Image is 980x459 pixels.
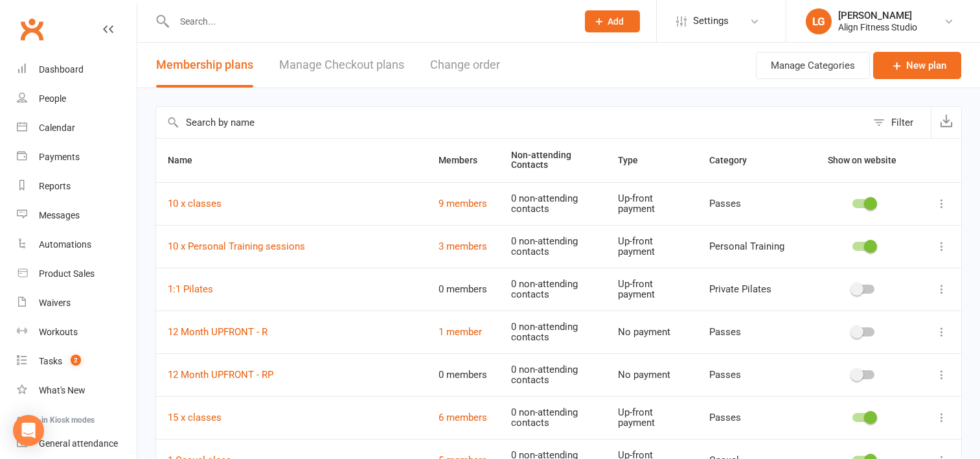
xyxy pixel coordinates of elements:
td: Up-front payment [606,182,698,225]
div: Open Intercom Messenger [13,415,44,446]
div: Reports [39,181,71,191]
td: Passes [698,396,804,439]
div: Dashboard [39,64,84,75]
a: 12 Month UPFRONT - R [168,326,268,338]
button: Type [618,152,652,168]
td: Private Pilates [698,268,804,311]
td: 0 members [427,353,499,396]
a: Calendar [17,113,137,143]
span: Category [709,155,761,165]
a: Messages [17,201,137,230]
a: Product Sales [17,259,137,288]
div: Waivers [39,298,71,308]
button: Membership plans [156,43,253,88]
a: 1 member [439,326,482,338]
button: Add [585,10,640,32]
span: Type [618,155,652,165]
td: 0 non-attending contacts [499,225,606,268]
a: Payments [17,143,137,172]
a: 15 x classes [168,412,222,423]
td: Up-front payment [606,396,698,439]
td: No payment [606,311,698,353]
td: Personal Training [698,225,804,268]
button: Show on website [816,152,911,168]
td: Up-front payment [606,268,698,311]
div: Align Fitness Studio [838,21,917,33]
a: 1:1 Pilates [168,283,213,295]
a: Workouts [17,318,137,347]
th: Members [427,139,499,182]
div: Payments [39,152,80,162]
td: No payment [606,353,698,396]
th: Non-attending Contacts [499,139,606,182]
a: 12 Month UPFRONT - RP [168,369,273,381]
a: Dashboard [17,55,137,84]
a: Manage Checkout plans [279,43,404,88]
td: 0 non-attending contacts [499,311,606,353]
input: Search by name [156,107,867,138]
a: 3 members [439,241,487,252]
span: Name [168,155,207,165]
a: 6 members [439,412,487,423]
td: 0 non-attending contacts [499,268,606,311]
a: 10 x Personal Training sessions [168,241,305,252]
td: Passes [698,353,804,396]
button: Change order [430,43,500,88]
div: [PERSON_NAME] [838,10,917,21]
a: Clubworx [16,13,48,45]
td: 0 non-attending contacts [499,396,606,439]
div: Tasks [39,356,62,366]
div: People [39,93,66,104]
button: Filter [867,107,931,138]
span: Settings [693,6,729,36]
td: 0 non-attending contacts [499,353,606,396]
div: Automations [39,239,91,250]
div: What's New [39,385,85,395]
a: 9 members [439,198,487,209]
a: Automations [17,230,137,259]
td: Passes [698,311,804,353]
td: 0 non-attending contacts [499,182,606,225]
button: Name [168,152,207,168]
a: People [17,84,137,113]
span: Show on website [828,155,896,165]
span: 2 [71,355,81,366]
span: Add [608,16,624,27]
button: Category [709,152,761,168]
a: Tasks 2 [17,347,137,376]
td: Up-front payment [606,225,698,268]
a: General attendance kiosk mode [17,429,137,458]
a: Waivers [17,288,137,318]
a: New plan [873,52,961,79]
div: LG [806,8,832,34]
div: Workouts [39,327,78,337]
a: Reports [17,172,137,201]
a: 10 x classes [168,198,222,209]
div: Messages [39,210,80,220]
a: What's New [17,376,137,405]
button: Manage Categories [756,52,870,79]
input: Search... [170,12,568,30]
div: Calendar [39,123,75,133]
div: Product Sales [39,268,95,279]
div: Filter [891,115,913,130]
div: General attendance [39,438,118,449]
td: 0 members [427,268,499,311]
td: Passes [698,182,804,225]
